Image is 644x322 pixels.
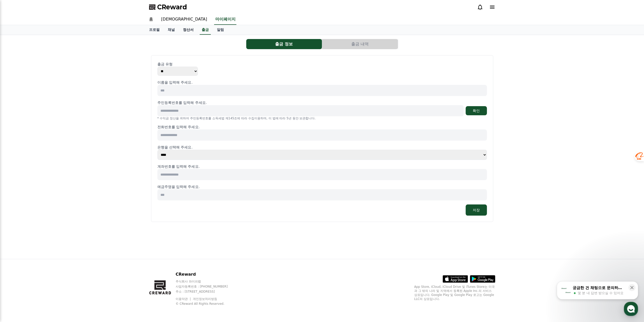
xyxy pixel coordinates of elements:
[164,25,179,35] a: 채널
[200,25,211,35] a: 출금
[2,161,33,173] a: 홈
[149,3,187,11] a: CReward
[157,3,187,11] span: CReward
[157,184,487,189] p: 예금주명을 입력해 주세요.
[157,116,487,120] p: * 수익금 정산을 위하여 주민등록번호를 소득세법 제145조에 따라 수집이용하며, 이 법에 따라 5년 동안 보관합니다.
[213,25,228,35] a: 알림
[179,25,198,35] a: 정산서
[33,161,65,173] a: 대화
[157,80,487,85] p: 이름을 입력해 주세요.
[157,145,487,150] p: 은행을 선택해 주세요.
[322,39,398,49] button: 출금 내역
[176,290,237,294] p: 주소 : [STREET_ADDRESS]
[157,124,487,129] p: 전화번호를 입력해 주세요.
[414,285,495,301] p: App Store, iCloud, iCloud Drive 및 iTunes Store는 미국과 그 밖의 나라 및 지역에서 등록된 Apple Inc.의 서비스 상표입니다. Goo...
[16,168,19,172] span: 홈
[176,271,237,277] p: CReward
[176,297,192,301] a: 이용약관
[322,39,398,49] a: 출금 내역
[466,106,487,115] button: 확인
[46,168,52,173] span: 대화
[176,279,237,283] p: 주식회사 와이피랩
[145,25,164,35] a: 프로필
[176,302,237,306] p: © CReward All Rights Reserved.
[65,161,97,173] a: 설정
[157,62,487,67] p: 출금 유형
[157,164,487,169] p: 계좌번호를 입력해 주세요.
[78,168,84,172] span: 설정
[214,14,236,25] a: 마이페이지
[145,14,157,25] a: 홈
[246,39,322,49] button: 출금 정보
[157,14,211,25] a: [DEMOGRAPHIC_DATA]
[466,204,487,216] button: 저장
[246,39,322,49] a: 출금 정보
[157,100,207,105] p: 주민등록번호를 입력해 주세요.
[176,285,237,289] p: 사업자등록번호 : [PHONE_NUMBER]
[193,297,217,301] a: 개인정보처리방침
